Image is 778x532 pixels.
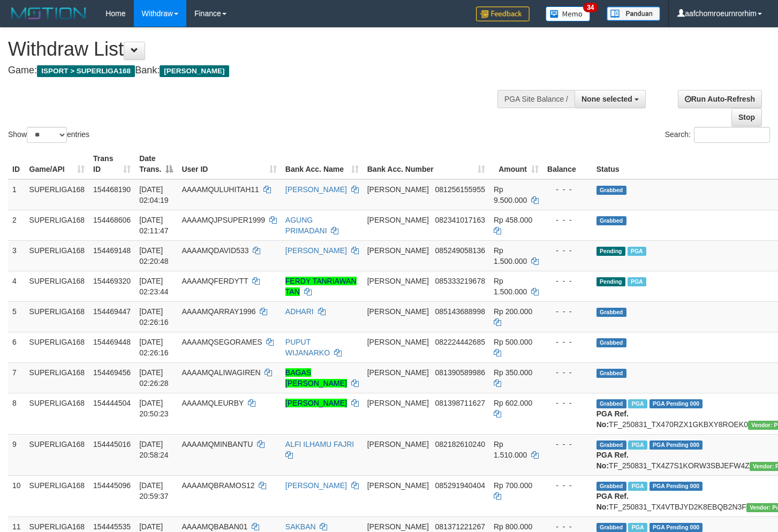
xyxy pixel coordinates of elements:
[89,149,135,179] th: Trans ID: activate to sort column ascending
[93,368,131,377] span: 154469456
[160,65,229,77] span: [PERSON_NAME]
[547,367,588,378] div: - - -
[8,475,25,516] td: 10
[435,307,485,316] span: Copy 085143688998 to clipboard
[596,482,626,491] span: Grabbed
[547,521,588,532] div: - - -
[494,368,532,377] span: Rp 350.000
[575,90,646,108] button: None selected
[139,216,169,235] span: [DATE] 02:11:47
[494,246,527,265] span: Rp 1.500.000
[285,277,357,296] a: FERDY TANRIAWAN TAN
[596,409,629,429] b: PGA Ref. No:
[547,245,588,256] div: - - -
[8,240,25,271] td: 3
[25,362,89,393] td: SUPERLIGA168
[182,307,255,316] span: AAAAMQARRAY1996
[139,338,169,357] span: [DATE] 02:26:16
[182,522,247,531] span: AAAAMQBABAN01
[139,440,169,459] span: [DATE] 20:58:24
[93,522,131,531] span: 154445535
[285,368,347,387] a: BAGAS [PERSON_NAME]
[596,216,626,225] span: Grabbed
[596,308,626,317] span: Grabbed
[25,434,89,475] td: SUPERLIGA168
[139,399,169,418] span: [DATE] 20:50:23
[596,338,626,347] span: Grabbed
[435,368,485,377] span: Copy 081390589986 to clipboard
[25,332,89,362] td: SUPERLIGA168
[25,393,89,434] td: SUPERLIGA168
[596,451,629,470] b: PGA Ref. No:
[367,246,429,255] span: [PERSON_NAME]
[649,482,703,491] span: PGA Pending
[628,523,647,532] span: Marked by aafheankoy
[489,149,543,179] th: Amount: activate to sort column ascending
[649,440,703,450] span: PGA Pending
[182,216,265,224] span: AAAAMQJPSUPER1999
[93,185,131,194] span: 154468190
[25,179,89,210] td: SUPERLIGA168
[285,522,316,531] a: SAKBAN
[596,277,625,286] span: Pending
[596,523,626,532] span: Grabbed
[285,307,314,316] a: ADHARI
[8,39,508,60] h1: Withdraw List
[494,216,532,224] span: Rp 458.000
[547,276,588,286] div: - - -
[25,475,89,516] td: SUPERLIGA168
[139,185,169,204] span: [DATE] 02:04:19
[8,149,25,179] th: ID
[285,481,347,490] a: [PERSON_NAME]
[37,65,135,77] span: ISPORT > SUPERLIGA168
[367,368,429,377] span: [PERSON_NAME]
[494,185,527,204] span: Rp 9.500.000
[665,127,770,143] label: Search:
[182,481,254,490] span: AAAAMQBRAMOS12
[547,480,588,491] div: - - -
[494,440,527,459] span: Rp 1.510.000
[367,307,429,316] span: [PERSON_NAME]
[182,246,248,255] span: AAAAMQDAVID533
[547,398,588,408] div: - - -
[8,210,25,240] td: 2
[139,277,169,296] span: [DATE] 02:23:44
[93,216,131,224] span: 154468606
[367,216,429,224] span: [PERSON_NAME]
[93,481,131,490] span: 154445096
[731,108,762,126] a: Stop
[8,271,25,301] td: 4
[8,393,25,434] td: 8
[367,338,429,346] span: [PERSON_NAME]
[547,439,588,450] div: - - -
[25,210,89,240] td: SUPERLIGA168
[177,149,281,179] th: User ID: activate to sort column ascending
[596,399,626,408] span: Grabbed
[285,246,347,255] a: [PERSON_NAME]
[281,149,363,179] th: Bank Acc. Name: activate to sort column ascending
[494,338,532,346] span: Rp 500.000
[93,277,131,285] span: 154469320
[182,277,248,285] span: AAAAMQFERDYTT
[581,95,632,103] span: None selected
[285,440,354,449] a: ALFI ILHAMU FAJRI
[367,277,429,285] span: [PERSON_NAME]
[25,149,89,179] th: Game/API: activate to sort column ascending
[8,362,25,393] td: 7
[494,522,532,531] span: Rp 800.000
[694,127,770,143] input: Search:
[93,440,131,449] span: 154445016
[494,399,532,407] span: Rp 602.000
[93,246,131,255] span: 154469148
[8,65,508,76] h4: Game: Bank:
[367,399,429,407] span: [PERSON_NAME]
[182,185,259,194] span: AAAAMQULUHITAH11
[435,522,485,531] span: Copy 081371221267 to clipboard
[182,338,262,346] span: AAAAMQSEGORAMES
[135,149,177,179] th: Date Trans.: activate to sort column descending
[8,179,25,210] td: 1
[547,337,588,347] div: - - -
[649,399,703,408] span: PGA Pending
[367,522,429,531] span: [PERSON_NAME]
[8,332,25,362] td: 6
